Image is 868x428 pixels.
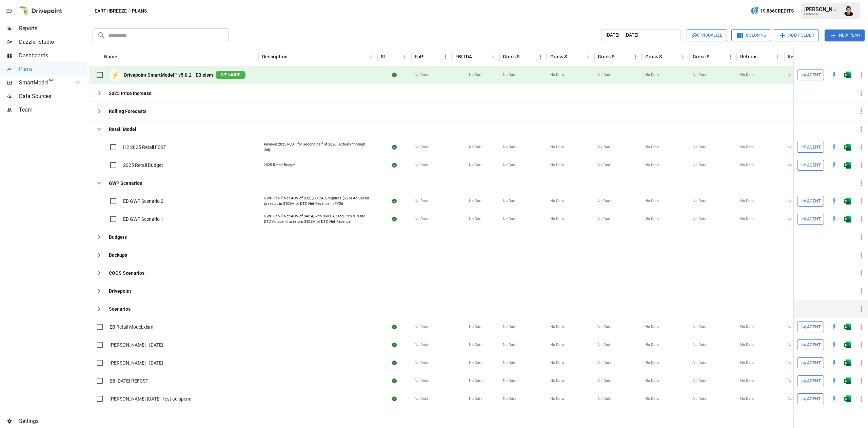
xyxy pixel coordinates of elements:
button: Agent [797,322,824,332]
div: Francisco Sanchez [844,5,854,16]
span: No Data [645,162,659,168]
button: Sort [431,52,441,61]
button: Sort [669,52,678,61]
span: No Data [415,72,428,78]
span: No Data [788,324,801,330]
button: Agent [797,160,824,171]
span: Agent [807,323,821,331]
span: No Data [469,216,482,222]
span: [PERSON_NAME] - [DATE] [110,359,163,366]
span: No Data [693,342,706,348]
div: Sync complete [392,72,397,78]
span: Dashboards [19,52,87,60]
span: No Data [788,378,801,384]
span: Reports [19,24,87,33]
button: Sort [526,52,536,61]
div: Returns: DTC Online [788,54,810,59]
button: Agent [797,375,824,386]
span: No Data [550,72,564,78]
div: Open in Quick Edit [831,377,837,384]
button: Sort [479,52,488,61]
span: No Data [503,144,516,150]
span: No Data [550,162,564,168]
button: EBITDA Margin column menu [488,52,498,61]
div: Sync complete [392,342,397,348]
button: Sort [859,52,868,61]
span: No Data [740,342,754,348]
img: quick-edit-flash.b8aec18c.svg [831,216,837,222]
span: Agent [807,377,821,385]
span: No Data [415,360,428,366]
span: No Data [788,216,801,222]
span: 19,866 Credits [760,7,794,15]
button: Description column menu [366,52,376,61]
span: No Data [645,72,659,78]
span: No Data [740,360,754,366]
span: Plans [19,65,87,73]
div: Open in Quick Edit [831,162,837,169]
span: Settings [19,417,87,425]
span: No Data [645,360,659,366]
img: quick-edit-flash.b8aec18c.svg [831,342,837,348]
span: ™ [48,78,53,86]
div: Open in Quick Edit [831,395,837,402]
div: Earthbreeze [804,13,840,16]
span: No Data [415,144,428,150]
div: Open in Excel [844,395,851,402]
span: No Data [550,378,564,384]
span: No Data [415,324,428,330]
span: No Data [740,72,754,78]
span: No Data [598,342,611,348]
span: No Data [598,396,611,402]
img: quick-edit-flash.b8aec18c.svg [831,198,837,205]
img: excel-icon.76473adf.svg [844,216,851,222]
img: excel-icon.76473adf.svg [844,198,851,205]
div: Gross Sales: Marketplace [598,54,620,59]
button: Sort [391,52,400,61]
b: 2025 Price Increase [109,90,152,97]
span: No Data [469,342,482,348]
span: Agent [807,143,821,151]
span: No Data [415,396,428,402]
div: EBITDA Margin [455,54,478,59]
button: Sort [288,52,298,61]
span: No Data [645,216,659,222]
span: No Data [788,360,801,366]
b: Drivepoint SmartModel™ v5.0.2 - EB.xlsm [124,72,213,78]
div: Sync complete [392,198,397,205]
span: No Data [503,342,516,348]
span: No Data [598,144,611,150]
button: Agent [797,70,824,80]
b: Backups [109,252,127,258]
span: LIVE MODEL [216,72,245,78]
span: No Data [645,144,659,150]
span: No Data [550,144,564,150]
button: Returns column menu [773,52,783,61]
button: Sort [621,52,631,61]
button: New Plan [825,30,865,41]
span: No Data [693,360,706,366]
button: Visualize [687,29,727,41]
div: Name [104,54,117,59]
div: Sync complete [392,144,397,151]
span: No Data [469,378,482,384]
span: No Data [469,144,482,150]
b: COGS Scenarios [109,270,144,276]
button: Add Folder [774,29,819,41]
span: No Data [645,198,659,204]
span: No Data [598,72,611,78]
b: Drivepoint [109,288,131,294]
div: 2025 Retail Budget [264,162,296,168]
span: No Data [645,396,659,402]
div: Gross Sales: Retail [693,54,715,59]
img: excel-icon.76473adf.svg [844,359,851,366]
img: excel-icon.76473adf.svg [844,162,851,169]
span: No Data [503,216,516,222]
span: No Data [645,324,659,330]
span: No Data [415,162,428,168]
img: quick-edit-flash.b8aec18c.svg [831,359,837,366]
span: Agent [807,197,821,205]
span: No Data [740,378,754,384]
span: No Data [645,378,659,384]
span: SmartModel [19,79,68,87]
